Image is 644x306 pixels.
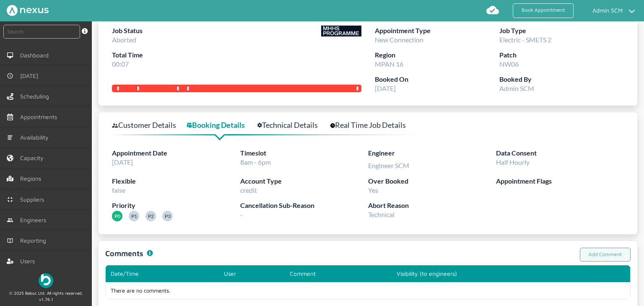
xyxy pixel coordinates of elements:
[368,176,496,187] label: Over Booked
[375,74,499,85] label: Booked On
[106,282,600,299] td: There are no comments.
[240,148,368,158] label: Timeslot
[368,186,378,194] span: Yes
[240,211,368,218] span: -
[20,196,47,203] span: Suppliers
[219,265,285,282] th: User
[368,211,496,218] span: Technical
[187,119,254,131] a: Booking Details
[3,25,80,39] input: Search by: Ref, PostCode, MPAN, MPRN, Account, Customer
[375,50,499,60] label: Region
[105,248,143,259] h1: Comments
[20,73,42,79] span: [DATE]
[20,155,47,161] span: Capacity
[499,26,624,36] label: Job Type
[368,148,496,158] label: Engineer
[240,158,271,166] span: 8am - 6pm
[499,50,624,60] label: Patch
[112,176,240,187] label: Flexible
[112,36,136,44] span: Aborted
[330,119,415,131] a: Real Time Job Details
[368,200,496,211] label: Abort Reason
[368,162,445,169] div: Engineer SCM
[129,211,139,221] span: P1
[112,200,240,211] label: Priority
[20,93,52,100] span: Scheduling
[7,52,13,59] img: md-desktop.svg
[499,60,519,68] span: NW06
[20,134,52,141] span: Availability
[7,73,13,79] img: md-time.svg
[7,196,13,203] img: md-contract.svg
[20,175,44,182] span: Regions
[112,60,129,68] span: 00:07
[499,74,624,85] label: Booked By
[257,119,327,131] a: Technical Details
[20,52,52,59] span: Dashboard
[112,211,122,221] span: P0
[240,176,368,187] label: Account Type
[240,200,368,211] label: Cancellation Sub-Reason
[39,273,53,288] img: Beboc Logo
[7,175,13,182] img: regions.left-menu.svg
[240,186,257,194] span: credit
[496,158,530,166] span: Half Hourly
[486,3,499,17] img: md-cloud-done.svg
[106,265,219,282] th: Date/Time
[499,84,534,92] span: Admin SCM
[112,158,133,166] span: [DATE]
[285,265,392,282] th: Comment
[375,60,403,68] span: MPAN 16
[375,84,396,92] span: [DATE]
[580,248,631,262] a: Add Comment
[112,148,240,158] label: Appointment Date
[20,114,60,120] span: Appointments
[375,36,423,44] span: New Connection
[162,211,173,221] span: P3
[7,114,13,120] img: appointments-left-menu.svg
[145,211,156,221] span: P2
[7,93,13,100] img: scheduling-left-menu.svg
[496,148,624,158] label: Data Consent
[499,36,551,44] span: Electric - SMETS 2
[7,134,13,141] img: md-list.svg
[321,26,361,36] img: Supplier Logo
[375,26,499,36] label: Appointment Type
[7,258,13,265] img: user-left-menu.svg
[7,5,49,16] img: Nexus
[112,186,125,194] span: false
[112,119,185,131] a: Customer Details
[513,3,574,18] a: Book Appointment
[20,258,38,265] span: Users
[112,50,143,60] label: Total Time
[7,237,13,244] img: md-book.svg
[7,217,13,223] img: md-people.svg
[20,237,49,244] span: Reporting
[20,217,49,223] span: Engineers
[392,265,600,282] th: Visibility (to engineers)
[496,176,624,187] label: Appointment Flags
[7,155,13,161] img: capacity-left-menu.svg
[112,26,143,36] label: Job Status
